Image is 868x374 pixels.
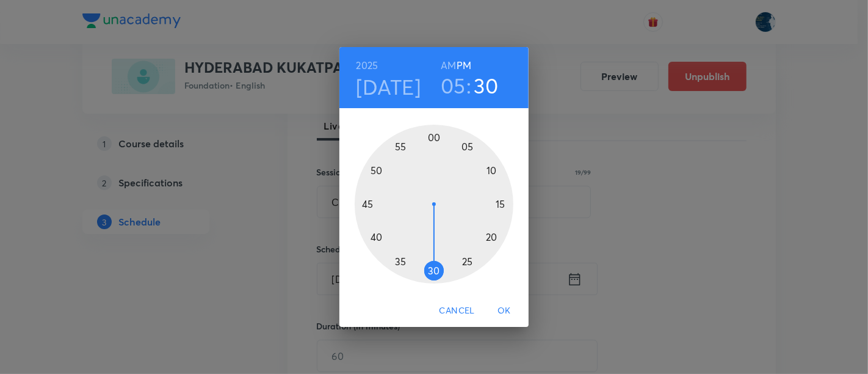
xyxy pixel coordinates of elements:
[356,57,378,74] button: 2025
[474,73,499,98] button: 30
[490,303,519,318] span: OK
[466,73,471,98] h3: :
[485,299,524,322] button: OK
[435,299,480,322] button: Cancel
[439,303,475,318] span: Cancel
[441,73,466,98] button: 05
[457,57,471,74] button: PM
[441,57,456,74] button: AM
[356,74,421,100] button: [DATE]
